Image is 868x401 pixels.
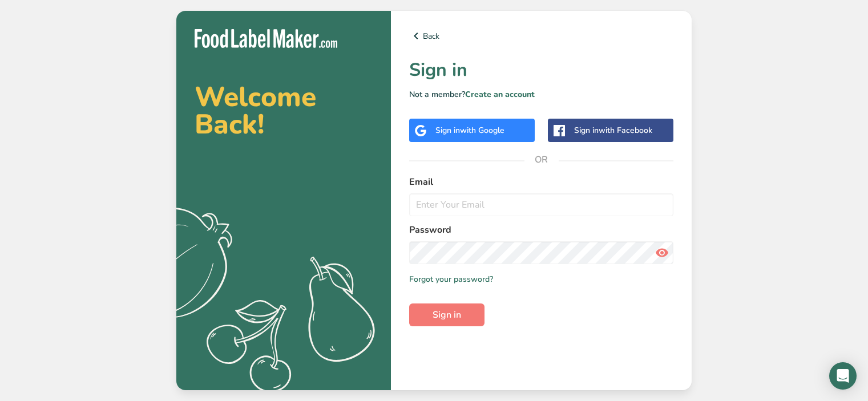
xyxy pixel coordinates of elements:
[409,29,673,43] a: Back
[435,124,504,136] div: Sign in
[829,362,857,390] div: Open Intercom Messenger
[599,125,652,136] span: with Facebook
[524,143,559,177] span: OR
[409,88,673,100] p: Not a member?
[433,308,461,322] span: Sign in
[409,175,673,189] label: Email
[460,125,504,136] span: with Google
[465,89,535,100] a: Create an account
[195,29,337,48] img: Food Label Maker
[409,303,485,326] button: Sign in
[409,223,673,237] label: Password
[409,273,493,285] a: Forgot your password?
[195,83,373,138] h2: Welcome Back!
[409,193,673,216] input: Enter Your Email
[574,124,652,136] div: Sign in
[409,56,673,84] h1: Sign in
